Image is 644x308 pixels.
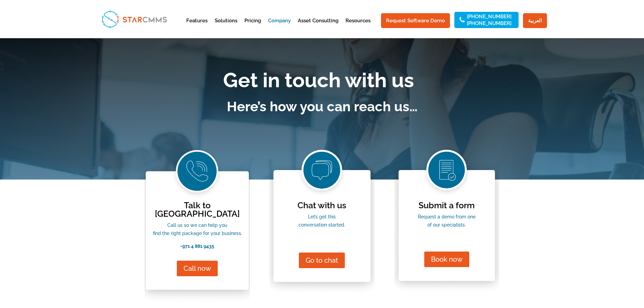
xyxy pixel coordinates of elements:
[424,251,470,268] a: Book now
[215,18,237,35] a: Solutions
[297,200,346,210] span: Chat with us
[381,13,450,28] a: Request Software Demo
[269,213,375,229] p: Let’s get this conversation started.
[268,18,291,35] a: Company
[244,18,261,35] a: Pricing
[133,70,505,94] h1: Get in touch with us
[298,252,345,269] a: Go to chat
[180,243,214,249] a: +971 4 881 9435
[419,200,475,210] span: Submit a form
[176,260,218,277] a: Call now
[298,18,338,35] a: Asset Consulting
[155,200,240,219] span: Talk to [GEOGRAPHIC_DATA]
[394,213,499,229] p: Request a demo from one of our specialists.
[467,21,511,26] a: [PHONE_NUMBER]
[140,102,505,111] p: Here’s how you can reach us…
[99,7,170,31] img: StarCMMS
[523,13,547,28] a: العربية
[145,221,250,242] p: Call us so we can help you find the right package for your business.
[182,243,214,249] strong: 971 4 881 9435
[186,18,208,35] a: Features
[467,14,511,19] a: [PHONE_NUMBER]
[345,18,371,35] a: Resources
